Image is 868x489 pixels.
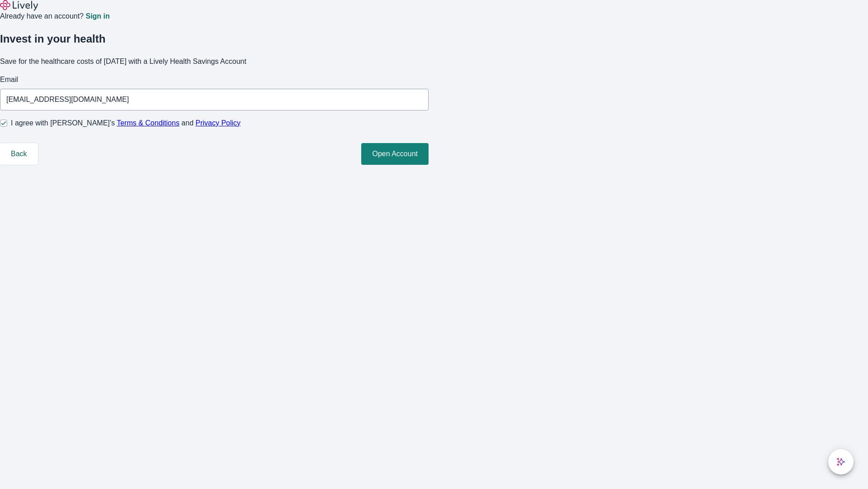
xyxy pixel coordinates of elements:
span: I agree with [PERSON_NAME]’s and [11,118,241,129]
button: Open Account [361,143,429,165]
svg: Lively AI Assistant [836,457,845,466]
a: Sign in [85,13,109,20]
a: Terms & Conditions [117,119,179,127]
a: Privacy Policy [196,119,241,127]
button: chat [828,449,854,475]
